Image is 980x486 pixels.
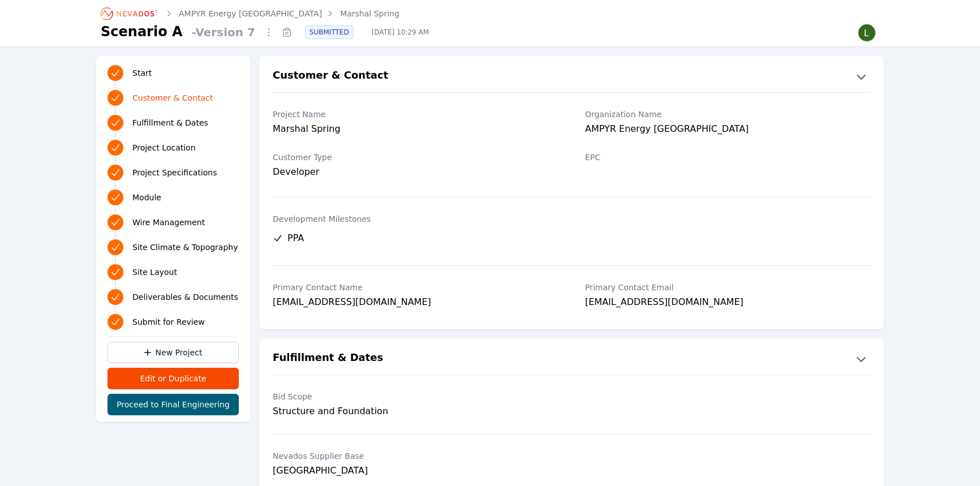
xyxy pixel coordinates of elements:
[132,242,238,253] span: Site Climate & Topography
[132,142,196,153] span: Project Location
[273,165,558,179] div: Developer
[101,5,399,23] nav: Breadcrumb
[132,92,213,104] span: Customer & Contact
[340,8,399,19] a: Marshal Spring
[273,295,558,311] div: [EMAIL_ADDRESS][DOMAIN_NAME]
[305,25,354,39] div: SUBMITTED
[273,152,558,163] label: Customer Type
[585,109,870,120] label: Organization Name
[187,24,260,40] span: - Version 7
[273,450,558,462] label: Nevados Supplier Base
[273,350,383,368] h2: Fulfillment & Dates
[585,295,870,311] div: [EMAIL_ADDRESS][DOMAIN_NAME]
[108,342,239,363] a: New Project
[132,266,177,278] span: Site Layout
[585,122,870,138] div: AMPYR Energy [GEOGRAPHIC_DATA]
[273,67,388,85] h2: Customer & Contact
[273,213,870,225] label: Development Milestones
[132,167,217,178] span: Project Specifications
[132,291,238,303] span: Deliverables & Documents
[179,8,322,19] a: AMPYR Energy [GEOGRAPHIC_DATA]
[132,217,205,228] span: Wire Management
[585,152,870,163] label: EPC
[101,23,183,41] h1: Scenario A
[132,192,161,203] span: Module
[273,282,558,293] label: Primary Contact Name
[363,28,438,37] span: [DATE] 10:29 AM
[108,394,239,415] button: Proceed to Final Engineering
[259,67,884,85] button: Customer & Contact
[132,316,205,328] span: Submit for Review
[273,405,558,418] div: Structure and Foundation
[132,117,208,128] span: Fulfillment & Dates
[259,350,884,368] button: Fulfillment & Dates
[273,122,558,138] div: Marshal Spring
[108,368,239,389] button: Edit or Duplicate
[108,63,239,332] nav: Progress
[273,391,558,402] label: Bid Scope
[132,67,152,79] span: Start
[858,24,876,42] img: Lamar Washington
[585,282,870,293] label: Primary Contact Email
[273,109,558,120] label: Project Name
[287,231,304,245] span: PPA
[273,464,558,478] div: [GEOGRAPHIC_DATA]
